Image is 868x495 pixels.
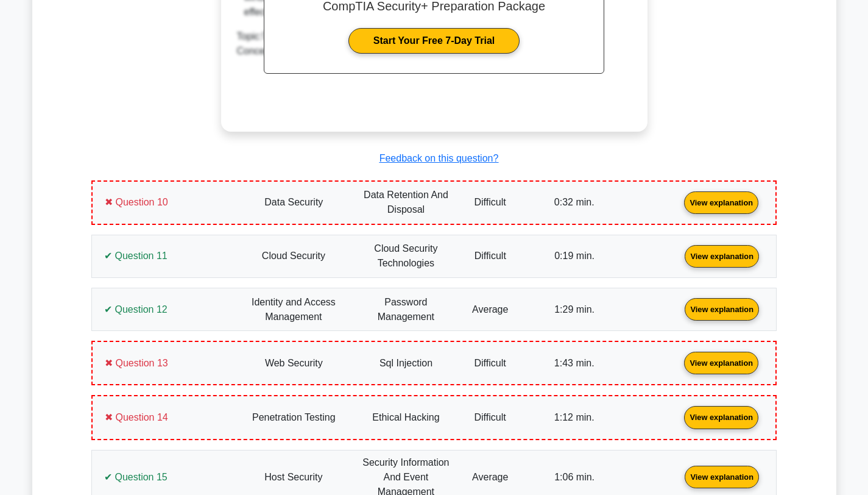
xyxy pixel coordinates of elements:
[680,304,764,314] a: View explanation
[237,29,632,44] div: Topic:
[237,44,632,59] div: Concept:
[679,411,763,422] a: View explanation
[379,153,499,163] a: Feedback on this question?
[680,251,764,261] a: View explanation
[348,28,520,54] a: Start Your Free 7-Day Trial
[680,471,764,482] a: View explanation
[679,197,763,207] a: View explanation
[679,357,763,368] a: View explanation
